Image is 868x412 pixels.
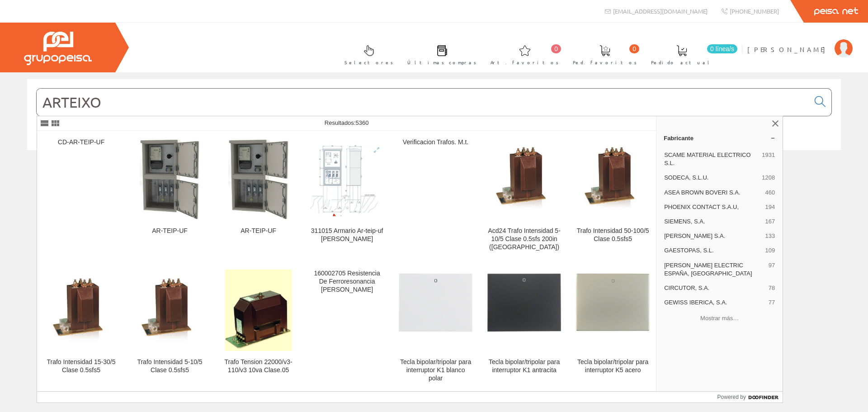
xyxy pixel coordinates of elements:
span: 133 [765,232,775,240]
a: Selectores [335,38,398,71]
img: Trafo Intensidad 5-10/5 Clase 0.5sfs5 [133,271,207,350]
a: Powered by [717,392,783,403]
span: Art. favoritos [491,58,559,67]
span: ASEA BROWN BOVERI S.A. [664,189,761,197]
div: Trafo Intensidad 50-100/5 Clase 0.5sfs5 [576,227,650,243]
a: AR-TEIP-UF AR-TEIP-UF [214,131,302,262]
a: Trafo Intensidad 15-30/5 Clase 0.5sfs5 Trafo Intensidad 15-30/5 Clase 0.5sfs5 [37,262,125,393]
a: Tecla bipolar/tripolar para interruptor K1 blanco polar Tecla bipolar/tripolar para interruptor K... [392,262,480,393]
button: Mostrar más… [660,311,779,326]
div: Acd24 Trafo Intensidad 5-10/5 Clase 0.5sfs 200in ([GEOGRAPHIC_DATA]) [487,227,561,251]
div: Trafo Tension 22000/v3-110/v3 10va Clase.05 [222,358,295,374]
img: Tecla bipolar/tripolar para interruptor K1 blanco polar [399,274,472,347]
a: Trafo Intensidad 5-10/5 Clase 0.5sfs5 Trafo Intensidad 5-10/5 Clase 0.5sfs5 [126,262,214,393]
a: [PERSON_NAME] [747,38,853,46]
span: 0 [551,44,561,53]
span: PHOENIX CONTACT S.A.U, [664,203,761,211]
span: 0 línea/s [707,44,737,53]
span: GAESTOPAS, S.L. [664,246,761,255]
span: Pedido actual [651,58,712,67]
span: Ped. favoritos [573,58,637,67]
span: SCAME MATERIAL ELECTRICO S.L. [664,151,758,167]
a: AR-TEIP-UF AR-TEIP-UF [126,131,214,262]
div: 311015 Armario Ar-teip-uf [PERSON_NAME] [310,227,384,243]
span: 78 [769,284,775,292]
div: 160002705 Resistencia De Ferroresonancia [PERSON_NAME] [310,270,384,294]
div: Tecla bipolar/tripolar para interruptor K5 acero [576,358,650,374]
span: 0 [629,44,639,53]
input: Buscar... [37,89,809,116]
span: 109 [765,246,775,255]
img: Tecla bipolar/tripolar para interruptor K5 acero [576,274,650,347]
span: SODECA, S.L.U. [664,174,758,182]
a: 160002705 Resistencia De Ferroresonancia [PERSON_NAME] [303,262,391,393]
div: CD-AR-TEIP-UF [44,138,118,147]
div: © Grupo Peisa [27,161,841,169]
span: 77 [769,298,775,307]
span: 1931 [762,151,775,167]
a: Tecla bipolar/tripolar para interruptor K5 acero Tecla bipolar/tripolar para interruptor K5 acero [569,262,657,393]
img: Trafo Intensidad 15-30/5 Clase 0.5sfs5 [44,271,118,350]
span: 5360 [355,119,368,126]
img: Trafo Intensidad 50-100/5 Clase 0.5sfs5 [576,140,650,218]
span: [PHONE_NUMBER] [730,7,779,15]
span: Últimas compras [407,58,476,67]
span: 97 [769,261,775,278]
a: Trafo Intensidad 50-100/5 Clase 0.5sfs5 Trafo Intensidad 50-100/5 Clase 0.5sfs5 [569,131,657,262]
span: Powered by [717,393,746,401]
img: Tecla bipolar/tripolar para interruptor K1 antracita [487,274,561,347]
span: Selectores [344,58,393,67]
div: AR-TEIP-UF [133,227,207,235]
a: Verificacion Trafos. M.t. [392,131,480,262]
span: 1208 [762,174,775,182]
img: Trafo Tension 22000/v3-110/v3 10va Clase.05 [225,270,292,351]
div: AR-TEIP-UF [222,227,295,235]
a: Fabricante [656,131,783,145]
span: 167 [765,218,775,226]
span: Resultados: [325,119,369,126]
img: 311015 Armario Ar-teip-uf T.pinazo [310,142,384,216]
span: GEWISS IBERICA, S.A. [664,298,765,307]
span: CIRCUTOR, S.A. [664,284,765,292]
span: [PERSON_NAME] ELECTRIC ESPAÑA, [GEOGRAPHIC_DATA] [664,261,765,278]
div: Tecla bipolar/tripolar para interruptor K1 antracita [487,358,561,374]
div: Trafo Intensidad 15-30/5 Clase 0.5sfs5 [44,358,118,374]
a: Últimas compras [398,38,481,71]
div: Tecla bipolar/tripolar para interruptor K1 blanco polar [399,358,472,383]
span: 194 [765,203,775,211]
img: AR-TEIP-UF [228,138,289,220]
span: [EMAIL_ADDRESS][DOMAIN_NAME] [613,7,708,15]
span: [PERSON_NAME] [747,45,830,54]
a: Tecla bipolar/tripolar para interruptor K1 antracita Tecla bipolar/tripolar para interruptor K1 a... [480,262,568,393]
a: CD-AR-TEIP-UF [37,131,125,262]
img: AR-TEIP-UF [140,138,200,220]
span: 460 [765,189,775,197]
div: Verificacion Trafos. M.t. [399,138,472,147]
a: 311015 Armario Ar-teip-uf T.pinazo 311015 Armario Ar-teip-uf [PERSON_NAME] [303,131,391,262]
div: Trafo Intensidad 5-10/5 Clase 0.5sfs5 [133,358,207,374]
a: Acd24 Trafo Intensidad 5-10/5 Clase 0.5sfs 200in (murcia) Acd24 Trafo Intensidad 5-10/5 Clase 0.5... [480,131,568,262]
span: SIEMENS, S.A. [664,218,761,226]
img: Grupo Peisa [24,32,92,65]
span: [PERSON_NAME] S.A. [664,232,761,240]
img: Acd24 Trafo Intensidad 5-10/5 Clase 0.5sfs 200in (murcia) [487,140,561,218]
a: Trafo Tension 22000/v3-110/v3 10va Clase.05 Trafo Tension 22000/v3-110/v3 10va Clase.05 [214,262,302,393]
